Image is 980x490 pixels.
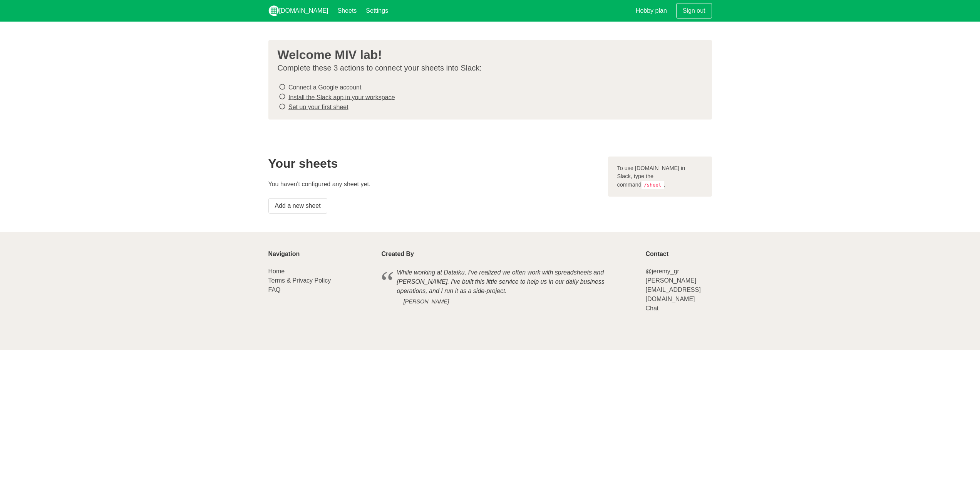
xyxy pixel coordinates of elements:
[645,251,712,258] p: Contact
[268,277,331,284] a: Terms & Privacy Policy
[268,251,372,258] p: Navigation
[268,180,599,189] p: You haven't configured any sheet yet.
[645,268,679,274] a: @jeremy_gr
[288,104,348,110] a: Set up your first sheet
[608,157,712,197] div: To use [DOMAIN_NAME] in Slack, type the command .
[278,63,697,73] p: Complete these 3 actions to connect your sheets into Slack:
[645,305,658,312] a: Chat
[676,3,712,19] a: Sign out
[645,277,700,302] a: [PERSON_NAME][EMAIL_ADDRESS][DOMAIN_NAME]
[642,181,664,189] code: /sheet
[382,251,637,258] p: Created By
[288,84,361,91] a: Connect a Google account
[268,5,279,16] img: logo_v2_white.png
[268,286,281,293] a: FAQ
[288,94,395,100] a: Install the Slack app in your workspace
[268,198,327,214] a: Add a new sheet
[268,157,599,170] h2: Your sheets
[397,298,621,306] cite: [PERSON_NAME]
[382,267,637,307] blockquote: While working at Dataiku, I've realized we often work with spreadsheets and [PERSON_NAME]. I've b...
[268,268,285,274] a: Home
[278,48,697,62] h3: Welcome MIV lab!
